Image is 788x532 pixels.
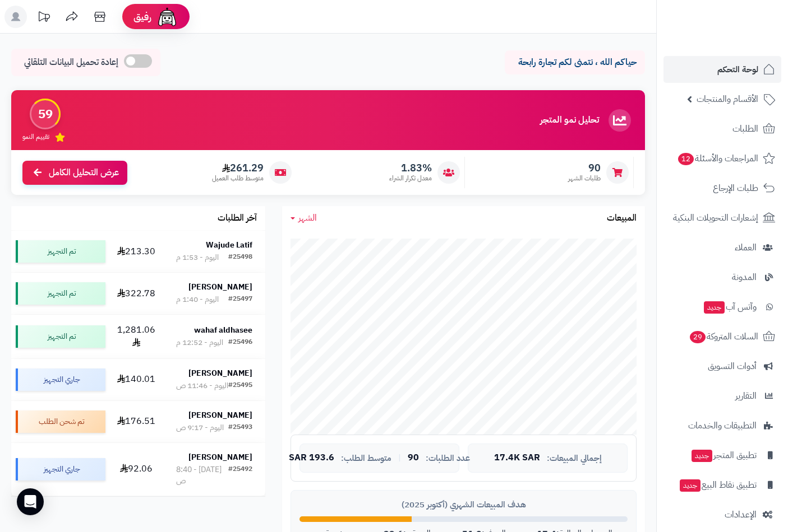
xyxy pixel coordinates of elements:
a: الشهر [291,212,317,225]
p: حياكم الله ، نتمنى لكم تجارة رابحة [513,56,637,69]
span: تطبيق نقاط البيع [679,477,757,493]
a: تطبيق المتجرجديد [663,442,781,469]
div: #25498 [228,252,252,263]
span: إعادة تحميل البيانات التلقائي [24,56,118,69]
span: طلبات الشهر [568,174,601,183]
strong: [PERSON_NAME] [188,409,252,421]
span: تطبيق المتجر [690,447,757,463]
a: تطبيق نقاط البيعجديد [663,472,781,498]
td: 322.78 [110,273,163,314]
a: العملاء [663,234,781,261]
span: 12 [678,153,694,166]
div: تم التجهيز [16,240,105,263]
div: #25495 [228,380,252,391]
div: اليوم - 9:17 ص [176,422,224,433]
span: السلات المتروكة [689,329,758,344]
img: ai-face.png [156,6,178,28]
a: السلات المتروكة29 [663,323,781,350]
a: التقارير [663,382,781,409]
a: إشعارات التحويلات البنكية [663,204,781,231]
span: الإعدادات [725,507,757,522]
td: 1,281.06 [110,315,163,358]
a: المراجعات والأسئلة12 [663,145,781,172]
div: تم التجهيز [16,325,105,348]
span: جديد [692,450,712,462]
div: جاري التجهيز [16,458,105,480]
span: إجمالي المبيعات: [547,454,602,463]
span: طلبات الإرجاع [713,180,758,196]
img: logo-2.png [712,8,777,32]
span: معدل تكرار الشراء [389,174,432,183]
a: المدونة [663,264,781,291]
span: المدونة [732,269,757,285]
span: جديد [680,479,701,492]
div: تم التجهيز [16,282,105,305]
a: التطبيقات والخدمات [663,412,781,439]
span: رفيق [133,10,151,24]
span: 1.83% [389,162,432,174]
span: التطبيقات والخدمات [688,418,757,433]
span: 29 [690,331,706,344]
div: #25497 [228,294,252,305]
span: 90 [568,162,601,174]
div: اليوم - 1:53 م [176,252,219,263]
span: متوسط طلب العميل [212,174,264,183]
div: [DATE] - 8:40 ص [176,464,229,487]
div: اليوم - 12:52 م [176,337,223,348]
div: اليوم - 11:46 ص [176,380,228,391]
span: أدوات التسويق [708,358,757,374]
span: عدد الطلبات: [426,454,470,463]
span: الطلبات [732,121,758,137]
a: أدوات التسويق [663,353,781,380]
span: 17.4K SAR [494,453,540,463]
td: 92.06 [110,443,163,496]
span: متوسط الطلب: [341,454,391,463]
span: تقييم النمو [22,132,49,142]
span: الأقسام والمنتجات [697,91,758,107]
td: 140.01 [110,359,163,400]
a: طلبات الإرجاع [663,175,781,202]
div: Open Intercom Messenger [17,488,44,515]
a: عرض التحليل الكامل [22,161,127,185]
span: إشعارات التحويلات البنكية [673,210,758,226]
span: جديد [704,301,725,314]
h3: آخر الطلبات [218,213,257,223]
div: اليوم - 1:40 م [176,294,219,305]
span: الشهر [298,211,317,225]
td: 176.51 [110,401,163,442]
a: الإعدادات [663,501,781,528]
a: لوحة التحكم [663,56,781,83]
span: 90 [408,453,419,463]
span: عرض التحليل الكامل [49,166,119,179]
span: وآتس آب [703,299,757,315]
div: تم شحن الطلب [16,410,105,433]
div: هدف المبيعات الشهري (أكتوبر 2025) [299,499,628,511]
strong: [PERSON_NAME] [188,281,252,293]
h3: المبيعات [607,213,637,223]
div: #25492 [228,464,252,487]
span: التقارير [735,388,757,404]
td: 213.30 [110,231,163,272]
span: لوحة التحكم [717,62,758,77]
div: جاري التجهيز [16,368,105,391]
div: #25493 [228,422,252,433]
strong: [PERSON_NAME] [188,451,252,463]
span: 261.29 [212,162,264,174]
h3: تحليل نمو المتجر [540,115,599,125]
strong: wahaf aldhasee [194,324,252,336]
a: وآتس آبجديد [663,293,781,320]
div: #25496 [228,337,252,348]
a: تحديثات المنصة [30,6,58,31]
strong: Wajude Latif [206,239,252,251]
span: المراجعات والأسئلة [677,151,758,166]
a: الطلبات [663,115,781,142]
span: العملاء [735,240,757,255]
strong: [PERSON_NAME] [188,367,252,379]
span: | [398,454,401,462]
span: 193.6 SAR [289,453,334,463]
